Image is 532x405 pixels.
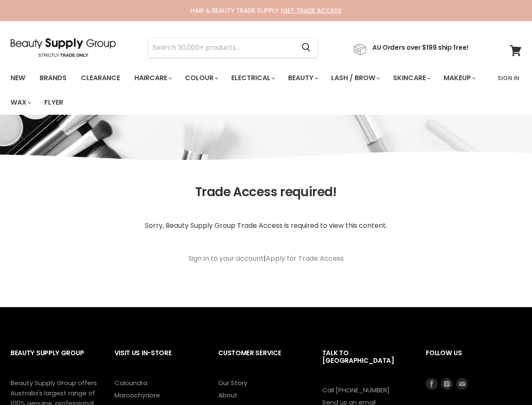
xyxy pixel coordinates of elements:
[218,391,238,400] a: About
[148,38,295,57] input: Search
[128,69,177,87] a: Haircare
[115,343,202,378] h2: Visit Us In-Store
[322,386,390,394] a: Call [PHONE_NUMBER]
[179,69,223,87] a: Colour
[225,69,280,87] a: Electrical
[33,69,73,87] a: Brands
[4,94,36,111] a: Wax
[11,343,98,378] h2: Beauty Supply Group
[218,343,305,378] h2: Customer Service
[322,343,409,385] h2: Talk to [GEOGRAPHIC_DATA]
[115,391,160,400] a: Maroochydore
[426,343,521,378] h2: Follow us
[492,69,524,87] a: Sign In
[325,69,385,87] a: Lash / Brow
[437,69,481,87] a: Makeup
[295,38,317,57] button: Search
[148,38,318,58] form: Product
[4,66,492,115] ul: Main menu
[282,69,323,87] a: Beauty
[115,378,147,387] a: Caloundra
[134,253,399,264] div: |
[283,6,342,15] a: GET TRADE ACCESS
[387,69,436,87] a: Skincare
[75,69,126,87] a: Clearance
[4,69,32,87] a: New
[218,378,247,387] a: Our Story
[266,254,344,263] a: Apply for Trade Access
[134,220,399,231] div: Sorry, Beauty Supply Group Trade Access is required to view this content.
[11,185,521,200] h1: Trade Access required!
[188,254,264,263] a: Sign in to your account
[38,94,70,111] a: Flyer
